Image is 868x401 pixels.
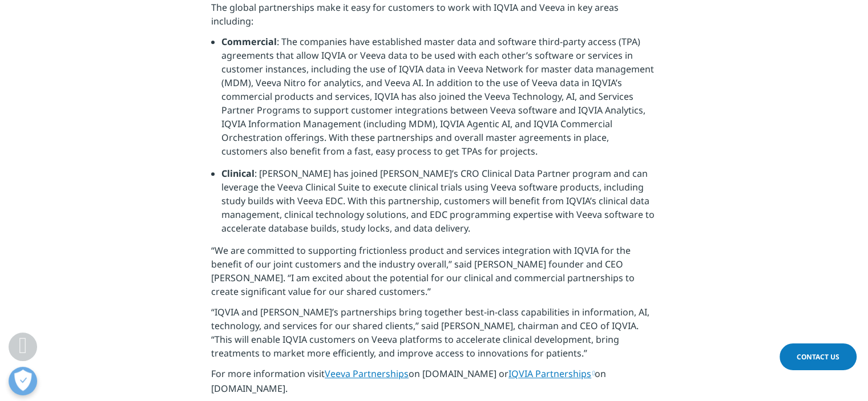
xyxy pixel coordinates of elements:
p: “IQVIA and [PERSON_NAME]’s partnerships bring together best-in-class capabilities in information,... [211,305,657,367]
p: “We are committed to supporting frictionless product and services integration with IQVIA for the ... [211,244,657,305]
p: The global partnerships make it easy for customers to work with IQVIA and Veeva in key areas incl... [211,1,657,35]
li: : The companies have established master data and software third-party access (TPA) agreements tha... [221,35,657,167]
strong: Clinical [221,167,255,180]
a: IQVIA Partnerships [508,367,595,380]
li: : [PERSON_NAME] has joined [PERSON_NAME]’s CRO Clinical Data Partner program and can leverage the... [221,167,657,244]
button: Ouvrir le centre de préférences [9,367,37,395]
span: Contact Us [797,352,839,362]
a: Veeva Partnerships [325,367,409,380]
strong: Commercial [221,35,277,48]
a: Contact Us [780,343,857,370]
